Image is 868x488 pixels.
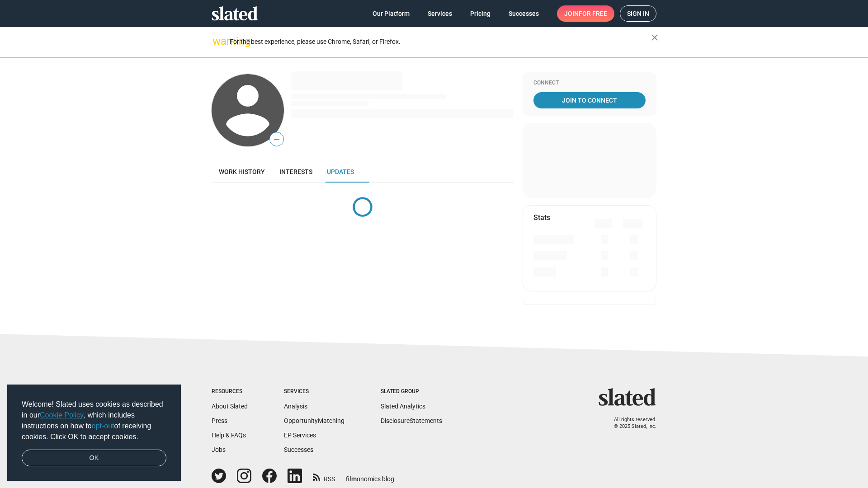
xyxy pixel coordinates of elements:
a: Join To Connect [533,92,646,108]
a: Press [212,417,227,424]
span: Welcome! Slated uses cookies as described in our , which includes instructions on how to of recei... [22,399,166,442]
span: Services [428,5,452,22]
a: Slated Analytics [381,403,425,410]
div: Slated Group [381,388,442,395]
a: DisclosureStatements [381,417,442,424]
span: Interests [279,168,312,175]
span: Sign in [627,6,649,21]
a: Work history [212,161,272,183]
span: Updates [327,168,354,175]
a: opt-out [92,422,114,430]
span: film [346,475,357,483]
a: Joinfor free [557,5,614,22]
a: EP Services [284,432,316,439]
mat-icon: close [649,32,660,43]
mat-icon: warning [212,36,223,47]
div: For the best experience, please use Chrome, Safari, or Firefox. [230,36,651,48]
a: Successes [284,446,313,453]
a: Cookie Policy [40,411,84,419]
mat-card-title: Stats [533,213,550,222]
div: cookieconsent [7,385,181,481]
div: Connect [533,80,646,87]
a: About Slated [212,403,248,410]
a: Our Platform [365,5,417,22]
span: for free [579,5,607,22]
span: — [270,134,283,145]
div: Services [284,388,344,395]
div: Resources [212,388,248,395]
a: Sign in [620,5,656,22]
span: Join To Connect [535,92,644,108]
a: dismiss cookie message [22,450,166,467]
a: Successes [501,5,546,22]
a: Jobs [212,446,226,453]
a: OpportunityMatching [284,417,344,424]
span: Successes [509,5,539,22]
span: Our Platform [373,5,410,22]
a: Interests [272,161,320,183]
p: All rights reserved. © 2025 Slated, Inc. [604,417,656,430]
a: Services [420,5,459,22]
a: RSS [313,469,335,483]
a: filmonomics blog [346,468,394,483]
span: Pricing [470,5,491,22]
span: Join [564,5,607,22]
a: Analysis [284,403,307,410]
span: Work history [219,168,265,175]
a: Help & FAQs [212,432,246,439]
a: Updates [320,161,361,183]
a: Pricing [463,5,498,22]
